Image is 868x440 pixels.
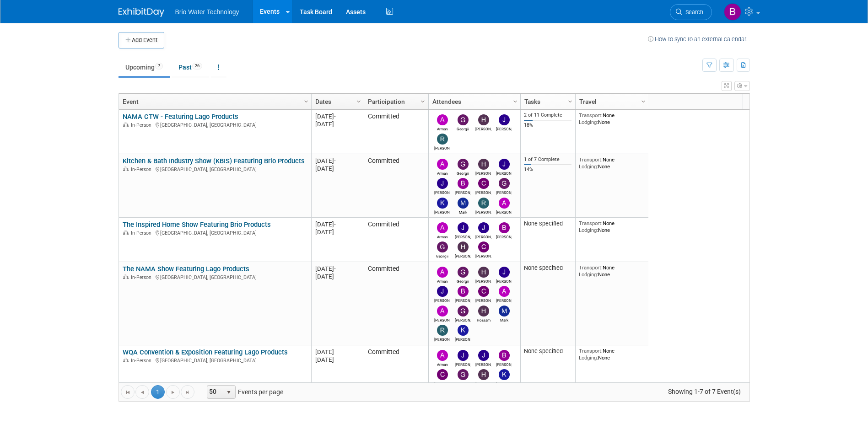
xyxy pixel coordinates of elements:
span: Column Settings [512,98,519,105]
img: Brandye Gahagan [458,178,469,189]
div: Ryan McMillin [434,336,450,342]
div: James Park [434,297,450,303]
div: James Park [434,189,450,195]
span: - [334,157,336,164]
img: Georgii Tsatrian [458,159,469,170]
span: In-Person [131,358,154,364]
td: Committed [364,110,428,154]
span: - [334,265,336,272]
div: [DATE] [315,228,360,236]
div: [DATE] [315,113,360,120]
div: Georgii Tsatrian [434,252,450,258]
img: James Kang [458,350,469,361]
img: Georgii Tsatrian [458,114,469,125]
div: Georgii Tsatrian [455,170,471,176]
span: Column Settings [302,98,310,105]
img: James Kang [458,222,469,233]
img: Hossam El Rafie [478,306,489,317]
img: Ryan McMillin [478,198,489,209]
div: Brandye Gahagan [496,233,512,239]
img: James Park [478,350,489,361]
span: - [334,221,336,228]
a: Past26 [172,59,209,76]
div: Angela Moyano [496,297,512,303]
span: Column Settings [640,98,647,105]
div: Kimberly Alegria [455,336,471,342]
a: Column Settings [510,94,520,107]
div: [GEOGRAPHIC_DATA], [GEOGRAPHIC_DATA] [123,121,307,129]
div: Brandye Gahagan [455,297,471,303]
a: Attendees [432,94,514,109]
img: Cynthia Mendoza [478,241,489,252]
img: Mark Melkonian [458,198,469,209]
a: Participation [368,94,422,109]
div: Arman Melkonian [434,233,450,239]
div: James Park [475,233,491,239]
img: Giancarlo Barzotti [458,306,469,317]
img: Kimberly Alegria [437,198,448,209]
a: Upcoming7 [119,59,170,76]
img: Harry Mesak [458,241,469,252]
div: 1 of 7 Complete [524,156,571,163]
button: Add Event [119,32,164,48]
img: Harry Mesak [478,159,489,170]
img: Georgii Tsatrian [437,241,448,252]
img: Arturo Martinovich [437,306,448,317]
div: None specified [524,348,571,355]
span: In-Person [131,122,154,128]
td: Committed [364,262,428,345]
div: James Kang [496,170,512,176]
span: select [225,389,232,396]
img: James Park [437,286,448,297]
div: None None [579,156,645,170]
a: Column Settings [638,94,648,107]
span: 50 [207,386,223,398]
div: Arman Melkonian [434,361,450,367]
img: Georgii Tsatrian [458,369,469,380]
img: Mark Melkonian [499,306,510,317]
a: Go to the first page [121,385,135,399]
div: Kimberly Alegria [496,380,512,386]
div: Cynthia Mendoza [475,297,491,303]
span: Column Settings [355,98,362,105]
a: Travel [579,94,642,109]
div: None None [579,112,645,125]
span: Search [682,9,703,16]
span: Go to the previous page [139,389,146,396]
div: James Kang [496,125,512,131]
div: Arman Melkonian [434,125,450,131]
span: Lodging: [579,271,598,278]
img: In-Person Event [123,122,129,127]
a: WQA Convention & Exposition Featuring Lago Products [123,348,288,356]
img: Ryan McMillin [437,325,448,336]
div: Ryan McMillin [475,209,491,215]
div: [DATE] [315,356,360,364]
img: Cynthia Mendoza [437,369,448,380]
div: [DATE] [315,165,360,172]
div: Arturo Martinovich [434,317,450,322]
span: Lodging: [579,354,598,361]
div: None None [579,220,645,233]
span: In-Person [131,166,154,172]
span: Transport: [579,264,603,271]
div: [DATE] [315,220,360,228]
div: Arman Melkonian [434,170,450,176]
img: ExhibitDay [119,8,164,17]
a: How to sync to an external calendar... [648,36,750,43]
img: Brandye Gahagan [499,350,510,361]
a: Go to the previous page [135,385,149,399]
div: Brandye Gahagan [496,361,512,367]
img: Arman Melkonian [437,350,448,361]
span: Go to the last page [184,389,191,396]
img: Cynthia Mendoza [478,178,489,189]
img: Brandye Gahagan [458,286,469,297]
div: James Kang [455,361,471,367]
a: The NAMA Show Featuring Lago Products [123,265,249,273]
span: - [334,113,336,120]
img: Kimberly Alegria [499,369,510,380]
span: Go to the next page [169,389,177,396]
span: Go to the first page [124,389,131,396]
span: Lodging: [579,163,598,170]
div: [GEOGRAPHIC_DATA], [GEOGRAPHIC_DATA] [123,356,307,364]
div: 2 of 11 Complete [524,112,571,118]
